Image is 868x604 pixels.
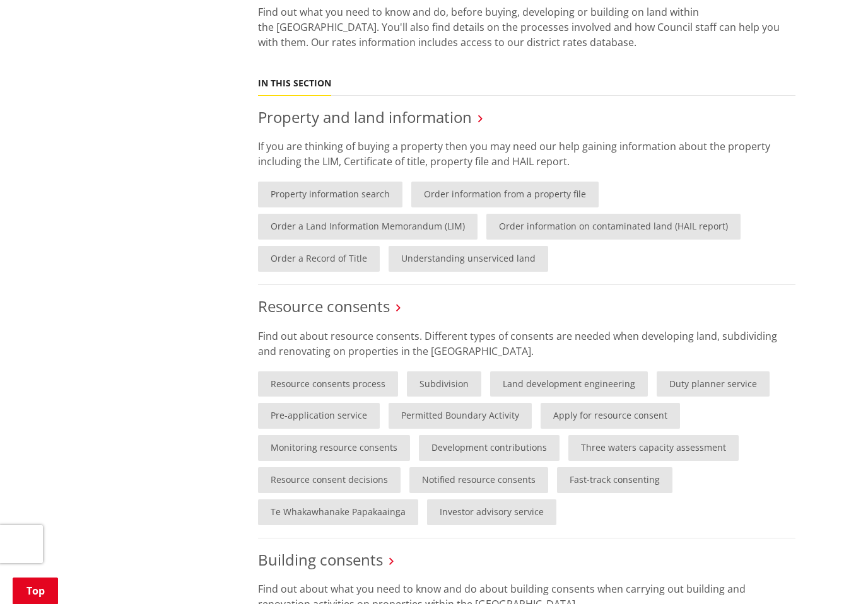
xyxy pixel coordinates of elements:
[258,246,380,272] a: Order a Record of Title
[258,107,472,127] a: Property and land information
[409,467,548,493] a: Notified resource consents
[258,296,390,317] a: Resource consents
[407,371,481,397] a: Subdivision
[490,371,648,397] a: Land development engineering
[541,403,680,429] a: Apply for resource consent
[258,182,402,207] a: Property information search
[258,214,478,240] a: Order a Land Information Memorandum (LIM)
[258,435,410,461] a: Monitoring resource consents
[389,246,548,272] a: Understanding unserviced land
[389,403,532,429] a: Permitted Boundary Activity
[258,139,795,169] p: If you are thinking of buying a property then you may need our help gaining information about the...
[568,435,739,461] a: Three waters capacity assessment
[557,467,672,493] a: Fast-track consenting
[427,499,556,525] a: Investor advisory service
[258,328,795,359] p: Find out about resource consents. Different types of consents are needed when developing land, su...
[810,551,855,596] iframe: Messenger Launcher
[486,214,741,240] a: Order information on contaminated land (HAIL report)
[657,371,770,397] a: Duty planner service
[411,182,599,207] a: Order information from a property file
[258,549,383,570] a: Building consents
[258,78,331,89] h5: In this section
[258,467,401,493] a: Resource consent decisions
[419,435,560,461] a: Development contributions
[258,371,398,397] a: Resource consents process
[258,403,380,429] a: Pre-application service
[13,578,58,604] a: Top
[258,499,418,525] a: Te Whakawhanake Papakaainga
